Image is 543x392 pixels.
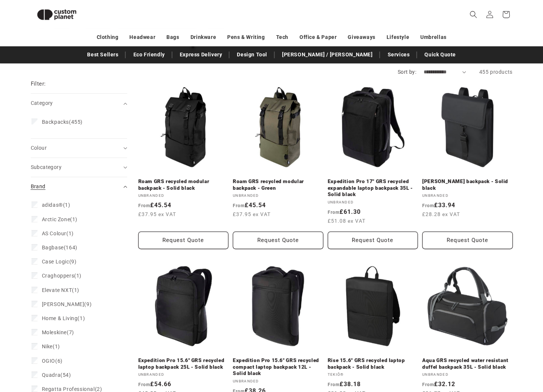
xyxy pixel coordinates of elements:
a: Bags [166,31,179,44]
a: Expedition Pro 17" GRS recycled expandable laptop backpack 35L - Solid black [328,178,418,198]
span: Category [31,100,53,106]
a: Express Delivery [176,48,226,61]
a: Services [384,48,413,61]
a: Roam GRS recycled modular backpack - Solid black [138,178,229,191]
span: OGIO [42,358,55,364]
a: Design Tool [233,48,271,61]
a: Pens & Writing [227,31,265,44]
img: Custom Planet [31,3,83,26]
summary: Subcategory (0 selected) [31,158,127,177]
a: Expedition Pro 15.6" GRS recycled laptop backpack 25L - Solid black [138,357,229,370]
span: (1) [42,230,74,237]
span: (54) [42,372,71,378]
span: (1) [42,343,60,350]
span: (164) [42,244,77,251]
span: Brand [31,183,46,189]
a: Rise 15.6" GRS recycled laptop backpack - Solid black [328,357,418,370]
span: Nike [42,343,53,349]
a: Office & Paper [299,31,337,44]
summary: Brand (0 selected) [31,177,127,196]
span: [PERSON_NAME] [42,301,85,307]
span: Colour [31,145,47,151]
span: Arctic Zone [42,216,70,222]
span: Backpacks [42,119,69,125]
a: Giveaways [348,31,375,44]
a: Drinkware [191,31,216,44]
span: Home & Living [42,315,78,321]
span: (1) [42,202,70,208]
iframe: Chat Widget [419,312,543,392]
span: (1) [42,315,85,322]
span: (1) [42,272,82,279]
: Request Quote [422,232,513,249]
h2: Filter: [31,80,46,88]
span: Case Logic [42,259,69,265]
span: Regatta Professional [42,386,95,392]
a: [PERSON_NAME] / [PERSON_NAME] [278,48,376,61]
button: Request Quote [138,232,229,249]
a: [PERSON_NAME] backpack - Solid black [422,178,513,191]
span: Bagbase [42,245,64,250]
a: Lifestyle [387,31,409,44]
summary: Search [465,6,481,23]
span: (7) [42,329,74,336]
a: Expedition Pro 15.6" GRS recycled compact laptop backpack 12L - Solid black [233,357,323,377]
a: Clothing [97,31,119,44]
span: Elevate NXT [42,287,72,293]
: Request Quote [328,232,418,249]
label: Sort by: [398,69,416,75]
span: (1) [42,287,79,293]
span: (455) [42,119,83,125]
a: Best Sellers [83,48,122,61]
a: Eco Friendly [129,48,168,61]
span: (9) [42,258,77,265]
span: Moleskine [42,329,67,335]
summary: Category (0 selected) [31,94,127,113]
a: Roam GRS recycled modular backpack - Green [233,178,323,191]
span: AS Colour [42,230,66,236]
span: (1) [42,216,77,223]
button: Request Quote [233,232,323,249]
span: adidas® [42,202,63,208]
span: Quadra [42,372,61,378]
span: Subcategory [31,164,62,170]
span: (9) [42,301,92,308]
summary: Colour (0 selected) [31,139,127,157]
a: Tech [276,31,288,44]
span: (6) [42,358,63,364]
a: Headwear [129,31,155,44]
span: Craghoppers [42,273,75,279]
a: Umbrellas [420,31,446,44]
span: 455 products [479,69,512,75]
a: Quick Quote [421,48,460,61]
